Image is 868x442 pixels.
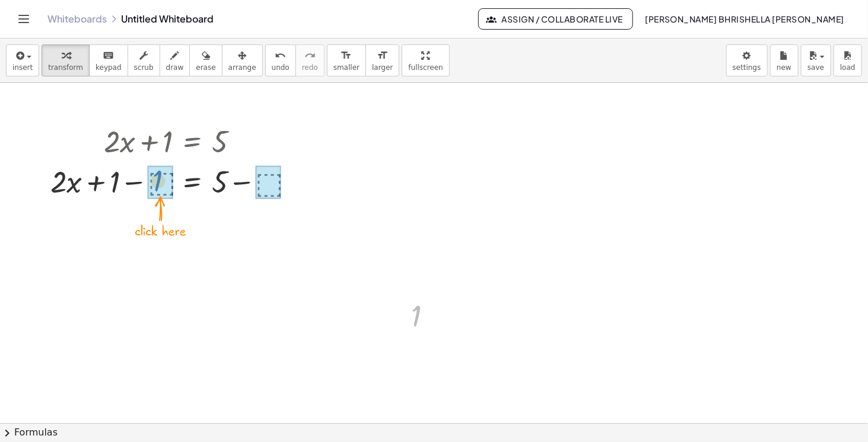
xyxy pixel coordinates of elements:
button: format_sizesmaller [327,44,366,76]
a: Whiteboards [47,13,107,25]
button: [PERSON_NAME] BHRISHELLA [PERSON_NAME] [635,8,854,30]
button: format_sizelarger [365,44,399,76]
i: redo [304,49,316,63]
span: smaller [333,63,360,72]
i: keyboard [103,49,114,63]
button: save [801,44,831,76]
button: new [770,44,799,76]
button: keyboardkeypad [89,44,128,76]
span: transform [48,63,83,72]
span: larger [372,63,393,72]
button: load [834,44,862,76]
i: format_size [377,49,388,63]
span: load [840,63,856,72]
button: arrange [222,44,263,76]
span: [PERSON_NAME] BHRISHELLA [PERSON_NAME] [645,14,844,24]
button: undoundo [265,44,296,76]
span: keypad [96,63,122,72]
span: scrub [134,63,154,72]
span: save [807,63,824,72]
button: draw [160,44,190,76]
button: redoredo [295,44,325,76]
span: Assign / Collaborate Live [488,14,623,24]
span: erase [196,63,215,72]
button: scrub [128,44,160,76]
span: arrange [228,63,256,72]
span: undo [272,63,290,72]
button: settings [726,44,768,76]
span: fullscreen [408,63,443,72]
button: transform [42,44,90,76]
button: Toggle navigation [14,9,33,28]
button: erase [189,44,222,76]
span: draw [166,63,184,72]
span: insert [12,63,33,72]
button: fullscreen [402,44,449,76]
span: new [777,63,791,72]
button: insert [6,44,39,76]
span: settings [733,63,761,72]
i: undo [275,49,286,63]
button: Assign / Collaborate Live [478,8,633,30]
i: format_size [341,49,352,63]
span: redo [302,63,318,72]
